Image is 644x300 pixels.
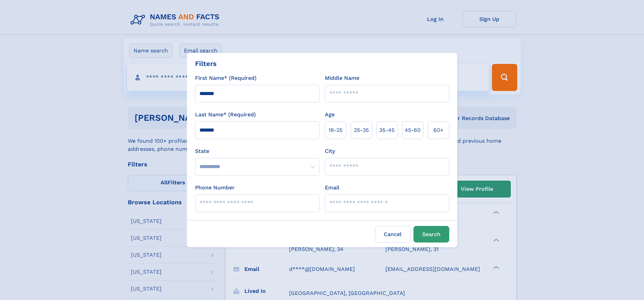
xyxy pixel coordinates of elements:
[413,226,449,243] button: Search
[354,126,369,134] span: 25‑35
[195,147,319,155] label: State
[195,184,235,192] label: Phone Number
[195,74,257,82] label: First Name* (Required)
[325,74,359,82] label: Middle Name
[195,111,256,119] label: Last Name* (Required)
[195,59,217,69] div: Filters
[405,126,421,134] span: 45‑60
[325,184,339,192] label: Email
[329,126,342,134] span: 18‑25
[325,147,335,155] label: City
[375,226,411,243] label: Cancel
[379,126,395,134] span: 35‑45
[433,126,444,134] span: 60+
[325,111,335,119] label: Age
